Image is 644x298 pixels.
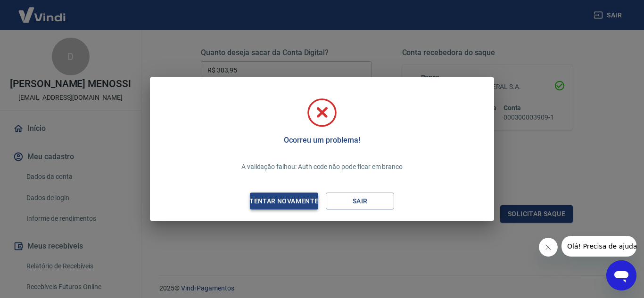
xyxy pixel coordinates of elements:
div: Tentar novamente [238,195,330,207]
iframe: Mensagem da empresa [561,236,636,257]
p: A validação falhou: Auth code não pode ficar em branco [241,162,403,172]
button: Tentar novamente [250,193,318,210]
iframe: Botão para abrir a janela de mensagens [606,260,636,290]
span: Olá! Precisa de ajuda? [6,7,79,14]
button: Sair [326,193,394,210]
iframe: Fechar mensagem [539,238,558,257]
h5: Ocorreu um problema! [284,136,360,145]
